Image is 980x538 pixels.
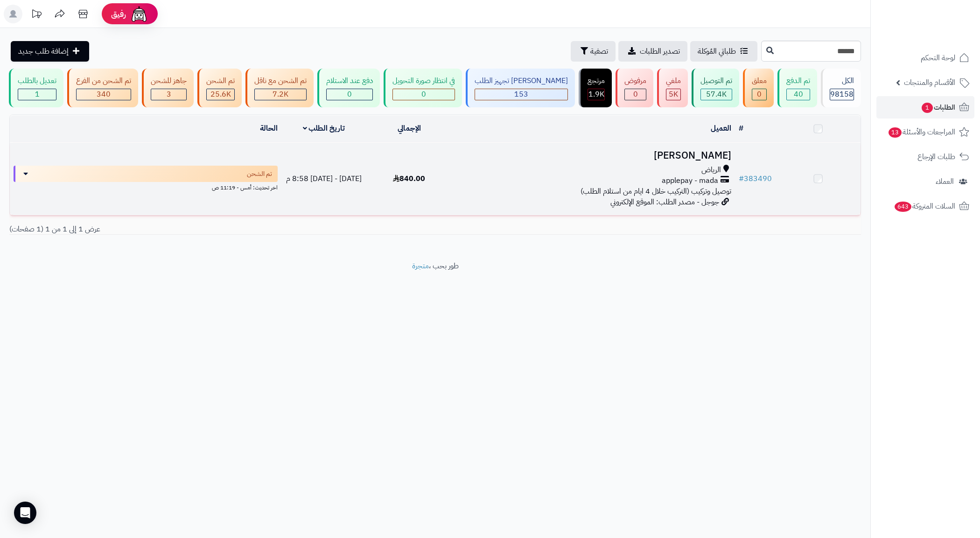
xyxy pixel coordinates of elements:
[876,121,974,143] a: المراجعات والأسئلة13
[315,69,382,107] a: دفع عند الاستلام 0
[571,41,616,62] button: تصفية
[706,89,727,100] span: 57.4K
[904,76,955,89] span: الأقسام والمنتجات
[894,200,955,213] span: السلات المتروكة
[776,69,819,107] a: تم الدفع 40
[588,89,604,100] div: 1871
[655,69,690,107] a: ملغي 5K
[633,89,638,100] span: 0
[286,173,362,184] span: [DATE] - [DATE] 8:58 م
[624,76,646,86] div: مرفوض
[698,46,736,57] span: طلباتي المُوكلة
[326,76,373,86] div: دفع عند الاستلام
[876,195,974,217] a: السلات المتروكة643
[347,89,352,100] span: 0
[921,102,933,113] span: 1
[65,69,140,107] a: تم الشحن من الفرع 340
[7,69,65,107] a: تعديل بالطلب 1
[111,8,126,20] span: رفيق
[421,89,426,100] span: 0
[701,165,721,175] span: الرياض
[786,76,810,86] div: تم الدفع
[700,76,732,86] div: تم التوصيل
[167,89,171,100] span: 3
[247,169,272,179] span: تم الشحن
[77,89,131,100] div: 340
[830,89,854,100] span: 98158
[140,69,196,107] a: جاهز للشحن 3
[382,69,464,107] a: في انتظار صورة التحويل 0
[876,96,974,119] a: الطلبات1
[640,46,680,57] span: تصدير الطلبات
[393,173,425,184] span: 840.00
[610,196,719,208] span: جوجل - مصدر الطلب: الموقع الإلكتروني
[393,89,455,100] div: 0
[936,175,954,188] span: العملاء
[588,89,604,100] span: 1.9K
[151,76,187,86] div: جاهز للشحن
[255,89,306,100] div: 7222
[917,18,971,38] img: logo-2.png
[819,69,863,107] a: الكل98158
[412,260,429,272] a: متجرة
[398,123,421,134] a: الإجمالي
[14,182,278,192] div: اخر تحديث: أمس - 11:19 ص
[210,89,231,100] span: 25.6K
[888,126,955,139] span: المراجعات والأسئلة
[11,41,89,62] a: إضافة طلب جديد
[25,5,48,26] a: تحديثات المنصة
[701,89,732,100] div: 57367
[151,89,186,100] div: 3
[787,89,810,100] div: 40
[76,76,131,86] div: تم الشحن من الفرع
[618,41,687,62] a: تصدير الطلبات
[254,76,307,86] div: تم الشحن مع ناقل
[260,123,278,134] a: الحالة
[625,89,646,100] div: 0
[581,186,731,197] span: توصيل وتركيب (التركيب خلال 4 ايام من استلام الطلب)
[475,89,567,100] div: 153
[739,123,743,134] a: #
[590,46,608,57] span: تصفية
[917,150,955,163] span: طلبات الإرجاع
[327,89,372,100] div: 0
[669,89,678,100] span: 5K
[876,146,974,168] a: طلبات الإرجاع
[14,502,36,524] div: Open Intercom Messenger
[757,89,762,100] span: 0
[888,127,902,138] span: 13
[711,123,731,134] a: العميل
[830,76,854,86] div: الكل
[207,89,234,100] div: 25607
[18,89,56,100] div: 1
[666,76,681,86] div: ملغي
[392,76,455,86] div: في انتظار صورة التحويل
[35,89,40,100] span: 1
[475,76,568,86] div: [PERSON_NAME] تجهيز الطلب
[752,89,766,100] div: 0
[921,51,955,64] span: لوحة التحكم
[464,69,577,107] a: [PERSON_NAME] تجهيز الطلب 153
[514,89,528,100] span: 153
[662,175,718,186] span: applepay - mada
[739,173,744,184] span: #
[741,69,776,107] a: معلق 0
[577,69,614,107] a: مرتجع 1.9K
[876,47,974,69] a: لوحة التحكم
[455,150,731,161] h3: [PERSON_NAME]
[206,76,235,86] div: تم الشحن
[690,69,741,107] a: تم التوصيل 57.4K
[894,201,912,212] span: 643
[876,170,974,193] a: العملاء
[18,46,69,57] span: إضافة طلب جديد
[97,89,111,100] span: 340
[666,89,680,100] div: 5030
[588,76,605,86] div: مرتجع
[303,123,345,134] a: تاريخ الطلب
[752,76,767,86] div: معلق
[196,69,244,107] a: تم الشحن 25.6K
[2,224,435,235] div: عرض 1 إلى 1 من 1 (1 صفحات)
[130,5,148,23] img: ai-face.png
[739,173,772,184] a: #383490
[18,76,56,86] div: تعديل بالطلب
